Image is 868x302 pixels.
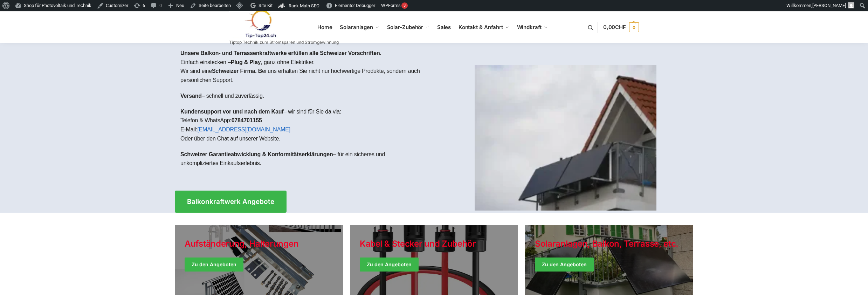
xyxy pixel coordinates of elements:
[603,17,639,38] a: 0,00CHF 0
[455,12,512,43] a: Kontakt & Anfahrt
[212,68,262,74] strong: Schweizer Firma. B
[384,12,432,43] a: Solar-Zubehör
[475,65,656,211] img: Home 1
[229,10,290,38] img: Solaranlagen, Speicheranlagen und Energiesparprodukte
[197,126,290,132] a: [EMAIL_ADDRESS][DOMAIN_NAME]
[434,12,454,43] a: Sales
[187,198,274,205] span: Balkonkraftwerk Angebote
[459,24,503,30] span: Kontakt & Anfahrt
[180,91,428,101] p: – schnell und zuverlässig.
[848,2,854,8] img: Benutzerbild von Rupert Spoddig
[629,22,639,32] span: 0
[180,67,428,84] p: Wir sind eine ei uns erhalten Sie nicht nur hochwertige Produkte, sondern auch persönlichen Support.
[340,24,373,30] span: Solaranlagen
[180,50,381,56] strong: Unsere Balkon- und Terrassenkraftwerke erfüllen alle Schweizer Vorschriften.
[812,3,846,8] span: [PERSON_NAME]
[337,12,382,43] a: Solaranlagen
[175,43,434,180] div: Einfach einstecken – , ganz ohne Elektriker.
[180,150,428,168] p: – für ein sicheres und unkompliziertes Einkaufserlebnis.
[603,11,639,44] nav: Cart contents
[525,225,693,295] a: Winter Jackets
[514,12,551,43] a: Windkraft
[387,24,423,30] span: Solar-Zubehör
[401,2,408,9] div: 3
[437,24,451,30] span: Sales
[517,24,542,30] span: Windkraft
[350,225,518,295] a: Holiday Style
[180,93,202,99] strong: Versand
[180,109,283,115] strong: Kundensupport vor und nach dem Kauf
[259,3,273,8] span: Site Kit
[229,40,339,44] p: Tiptop Technik zum Stromsparen und Stromgewinnung
[175,191,287,213] a: Balkonkraftwerk Angebote
[180,151,333,157] strong: Schweizer Garantieabwicklung & Konformitätserklärungen
[231,59,261,65] strong: Plug & Play
[232,117,262,123] strong: 0784701155
[175,225,343,295] a: Holiday Style
[180,107,428,143] p: – wir sind für Sie da via: Telefon & WhatsApp: E-Mail: Oder über den Chat auf unserer Website.
[615,24,626,30] span: CHF
[289,3,319,8] span: Rank Math SEO
[603,24,626,30] span: 0,00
